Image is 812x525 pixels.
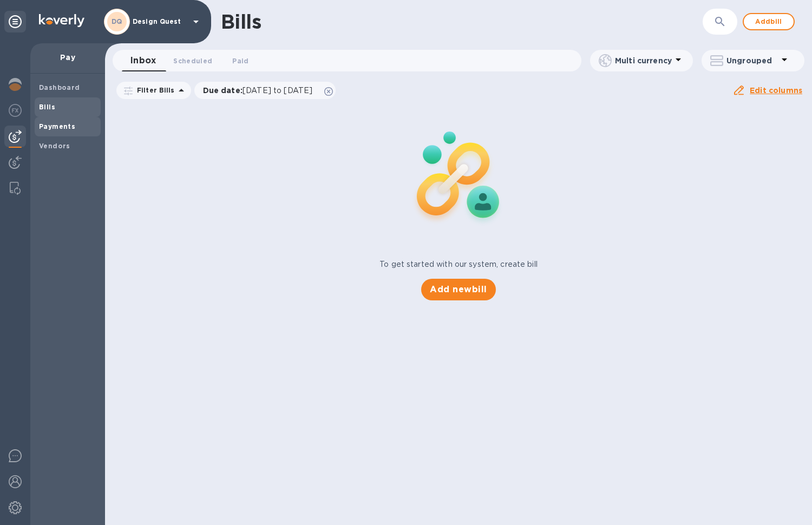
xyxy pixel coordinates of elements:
span: [DATE] to [DATE] [243,86,312,95]
button: Addbill [743,13,795,30]
span: Add bill [752,15,785,28]
p: Filter Bills [133,86,175,95]
p: Due date : [203,85,318,96]
span: Paid [232,55,248,67]
b: DQ [112,17,122,25]
span: Add new bill [430,283,487,296]
h1: Bills [221,10,261,33]
p: To get started with our system, create bill [379,259,538,270]
u: Edit columns [750,86,802,95]
img: Logo [39,14,84,27]
p: Ungrouped [726,55,778,66]
p: Design Quest [133,18,187,25]
b: Vendors [39,142,70,150]
span: Scheduled [173,55,212,67]
span: Inbox [130,53,156,68]
div: Unpin categories [4,11,26,32]
button: Add newbill [421,279,495,300]
img: Foreign exchange [9,104,22,117]
p: Pay [39,52,96,63]
b: Bills [39,103,55,111]
p: Multi currency [615,55,672,66]
div: Due date:[DATE] to [DATE] [194,82,336,99]
b: Payments [39,122,75,130]
b: Dashboard [39,83,80,91]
